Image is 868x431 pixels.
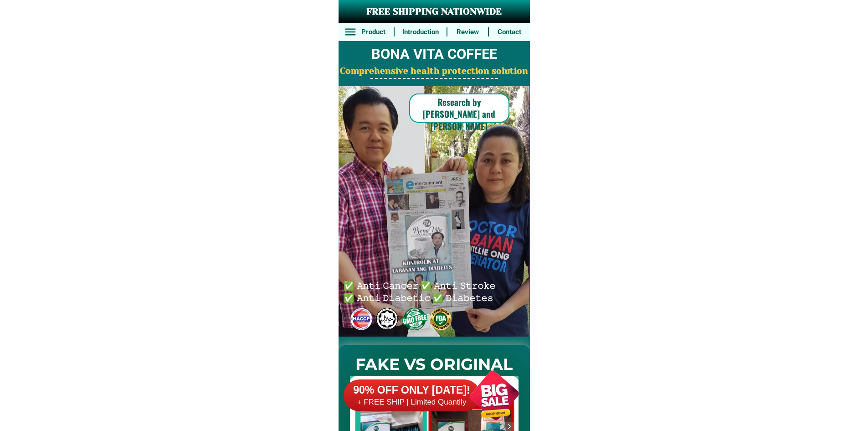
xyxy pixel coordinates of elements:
h2: FAKE VS ORIGINAL [339,353,530,377]
h6: 90% OFF ONLY [DATE]! [344,384,480,397]
h3: FREE SHIPPING NATIONWIDE [339,5,530,19]
h2: BONA VITA COFFEE [339,44,530,65]
h6: Research by [PERSON_NAME] and [PERSON_NAME] [409,96,509,132]
h6: Introduction [399,27,442,37]
h6: Product [358,27,389,37]
h6: Review [452,27,483,37]
h6: ✅ 𝙰𝚗𝚝𝚒 𝙲𝚊𝚗𝚌𝚎𝚛 ✅ 𝙰𝚗𝚝𝚒 𝚂𝚝𝚛𝚘𝚔𝚎 ✅ 𝙰𝚗𝚝𝚒 𝙳𝚒𝚊𝚋𝚎𝚝𝚒𝚌 ✅ 𝙳𝚒𝚊𝚋𝚎𝚝𝚎𝚜 [344,279,499,303]
h6: + FREE SHIP | Limited Quantily [344,397,480,407]
h2: Comprehensive health protection solution [339,65,530,78]
h6: Contact [494,27,525,37]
